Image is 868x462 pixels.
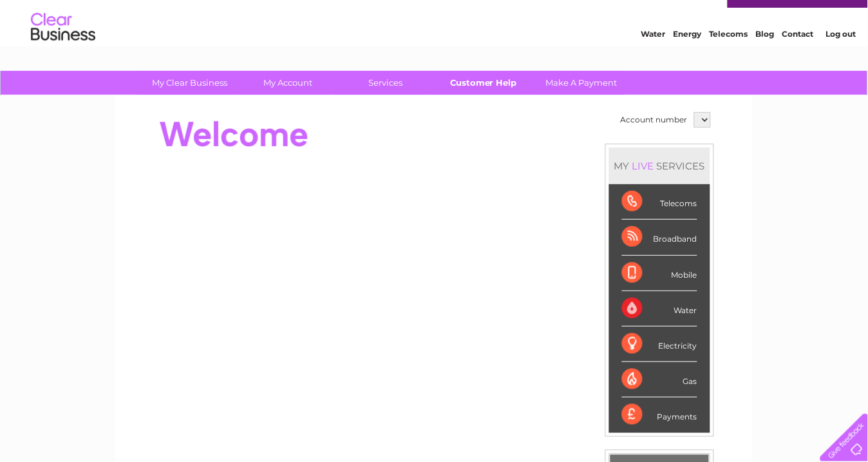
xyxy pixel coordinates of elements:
[622,220,697,255] div: Broadband
[826,55,856,64] a: Log out
[30,34,96,73] img: logo.png
[622,256,697,291] div: Mobile
[710,55,748,64] a: Telecoms
[782,55,814,64] a: Contact
[333,71,439,95] a: Services
[674,55,702,64] a: Energy
[756,55,775,64] a: Blog
[235,71,341,95] a: My Account
[622,291,697,327] div: Water
[622,327,697,362] div: Electricity
[618,109,691,131] td: Account number
[622,362,697,398] div: Gas
[622,398,697,432] div: Payments
[137,71,243,95] a: My Clear Business
[131,7,739,63] div: Clear Business is a trading name of Verastar Limited (registered in [GEOGRAPHIC_DATA] No. 3667643...
[529,71,635,95] a: Make A Payment
[630,160,657,172] div: LIVE
[431,71,537,95] a: Customer Help
[625,6,714,23] a: 0333 014 3131
[641,55,666,64] a: Water
[622,184,697,220] div: Telecoms
[609,148,710,184] div: MY SERVICES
